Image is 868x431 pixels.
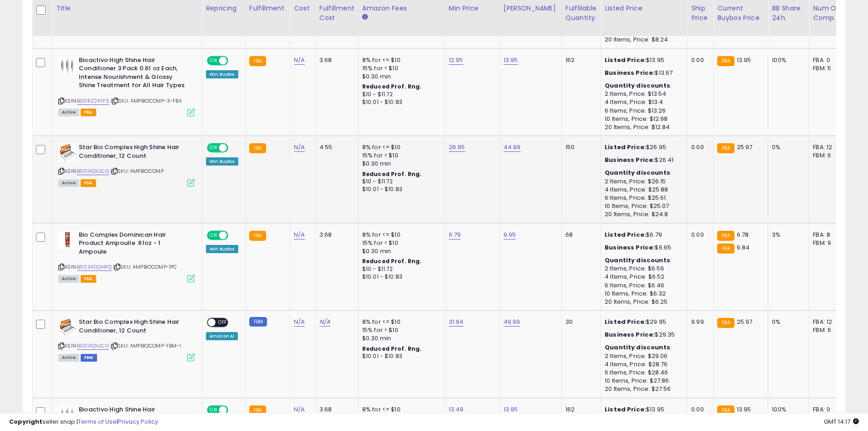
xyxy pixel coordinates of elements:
img: 51xj0y23CML._SL40_.jpg [58,143,77,161]
span: 6.78 [737,230,749,239]
div: 0% [772,318,802,326]
b: Quantity discounts [605,168,670,177]
b: Quantity discounts [605,343,670,352]
small: FBA [249,56,266,66]
div: 4 Items, Price: $28.76 [605,360,680,369]
span: OFF [227,231,241,239]
div: 150 [565,143,594,151]
div: 6 Items, Price: $25.61 [605,194,680,202]
div: 9.99 [691,318,706,326]
div: 20 Items, Price: $27.56 [605,385,680,393]
div: Min Price [449,4,496,13]
div: $0.30 min [362,160,438,168]
div: 3% [772,231,802,239]
div: 10 Items, Price: $25.07 [605,202,680,210]
div: 6 Items, Price: $13.26 [605,107,680,115]
div: 4 Items, Price: $6.52 [605,273,680,281]
div: : [605,82,680,90]
div: $10.01 - $10.83 [362,353,438,360]
a: B003A0OHPQ [77,263,112,271]
div: 2 Items, Price: $6.59 [605,265,680,273]
div: 20 Items, Price: $8.24 [605,36,680,44]
small: FBA [249,231,266,241]
div: $10.01 - $10.83 [362,99,438,106]
div: 3.68 [319,56,351,64]
span: All listings currently available for purchase on Amazon [58,275,79,283]
b: Reduced Prof. Rng. [362,170,422,178]
a: N/A [294,143,305,152]
b: Quantity discounts [605,256,670,265]
div: 8% for <= $10 [362,231,438,239]
div: FBA: 0 [813,56,843,64]
div: Cost [294,4,312,13]
div: FBA: 12 [813,318,843,326]
div: 6 Items, Price: $28.46 [605,369,680,377]
div: Fulfillable Quantity [565,4,597,23]
span: 6.84 [737,243,750,252]
a: 31.94 [449,317,464,327]
img: 31guktpW8kL._SL40_.jpg [58,231,77,249]
div: 8% for <= $10 [362,318,438,326]
a: 49.99 [503,317,520,327]
b: Reduced Prof. Rng. [362,257,422,265]
div: $0.30 min [362,334,438,343]
div: 0.00 [691,231,706,239]
a: B0DRZ24YF5 [77,97,109,105]
div: 20 Items, Price: $12.84 [605,123,680,131]
small: FBA [717,143,734,153]
div: $0.30 min [362,247,438,255]
b: Business Price: [605,156,655,164]
div: $29.95 [605,318,680,326]
span: OFF [227,57,241,64]
a: 44.99 [503,143,521,152]
div: 0.00 [691,56,706,64]
b: Listed Price: [605,317,646,326]
b: Business Price: [605,330,655,339]
div: ASIN: [58,318,195,360]
div: $26.95 [605,143,680,151]
div: $29.35 [605,331,680,339]
div: Repricing [206,4,241,13]
span: | SKU: AMPBIOCOMP-1PC [113,263,177,270]
img: 318Z-tXt92L._SL40_.jpg [58,56,77,74]
div: 15% for > $10 [362,64,438,73]
a: N/A [294,317,305,327]
div: 20 Items, Price: $24.8 [605,210,680,218]
a: Terms of Use [78,417,117,426]
span: ON [208,231,219,239]
div: 10 Items, Price: $6.32 [605,290,680,298]
span: 13.95 [737,56,751,64]
div: 162 [565,56,594,64]
a: Privacy Policy [118,417,158,426]
div: ASIN: [58,56,195,115]
div: $10 - $11.72 [362,91,438,99]
div: FBM: 6 [813,151,843,160]
a: N/A [294,230,305,239]
a: 26.95 [449,143,465,152]
div: $6.65 [605,244,680,252]
div: 2 Items, Price: $13.54 [605,90,680,98]
span: All listings currently available for purchase on Amazon [58,109,79,116]
div: $10.01 - $10.83 [362,273,438,281]
span: All listings currently available for purchase on Amazon [58,179,79,187]
div: $10 - $11.72 [362,178,438,186]
img: 51xj0y23CML._SL40_.jpg [58,318,77,336]
span: | SKU: AMPBIOCOMP [110,167,164,175]
div: 4 Items, Price: $25.88 [605,186,680,194]
div: $13.67 [605,69,680,77]
a: N/A [294,56,305,65]
span: | SKU: AMPBIOCOMP-FBM-1 [110,342,181,349]
div: 0% [772,143,802,151]
span: | SKU: AMPBIOCOMP-3-FBA [111,97,182,104]
div: 4.55 [319,143,351,151]
b: Business Price: [605,243,655,252]
div: 8% for <= $10 [362,56,438,64]
div: 6 Items, Price: $6.46 [605,281,680,290]
div: : [605,256,680,265]
div: $10 - $11.72 [362,265,438,273]
div: 15% for > $10 [362,239,438,247]
div: FBM: 6 [813,326,843,334]
span: ON [208,144,219,152]
a: B001AQVJCG [77,342,109,350]
div: FBM: 9 [813,239,843,247]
